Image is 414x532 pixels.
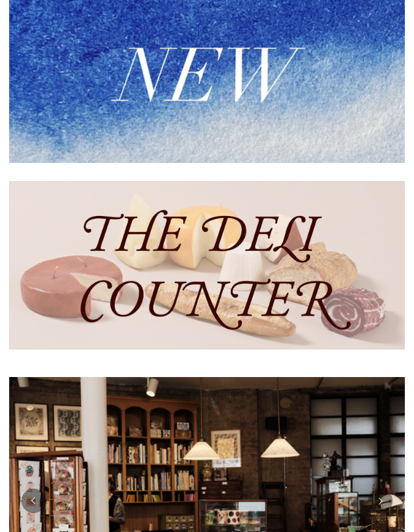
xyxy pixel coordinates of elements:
button: Next [368,489,393,513]
img: The Deli Counter [9,181,405,350]
button: Previous [21,489,46,513]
